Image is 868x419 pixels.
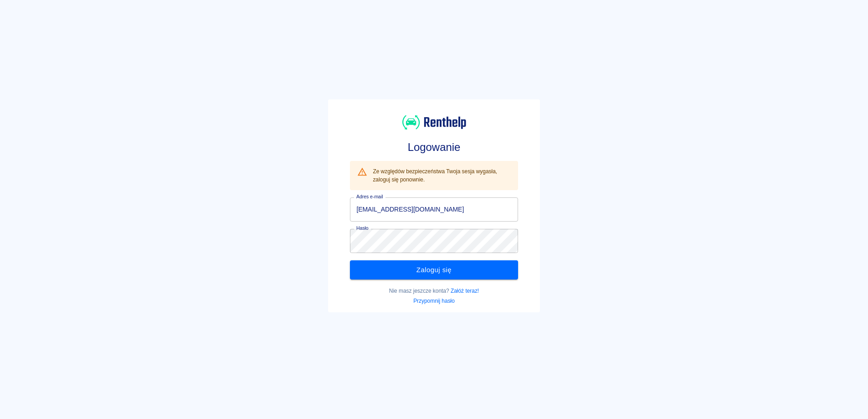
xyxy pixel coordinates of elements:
[402,114,466,131] img: Renthelp logo
[350,141,518,154] h3: Logowanie
[413,298,455,304] a: Przypomnij hasło
[373,164,510,187] div: Ze względów bezpieczeństwa Twoja sesja wygasła, zaloguj się ponownie.
[350,287,518,295] p: Nie masz jeszcze konta?
[350,260,518,279] button: Zaloguj się
[451,288,479,294] a: Załóż teraz!
[356,193,383,200] label: Adres e-mail
[356,225,369,232] label: Hasło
